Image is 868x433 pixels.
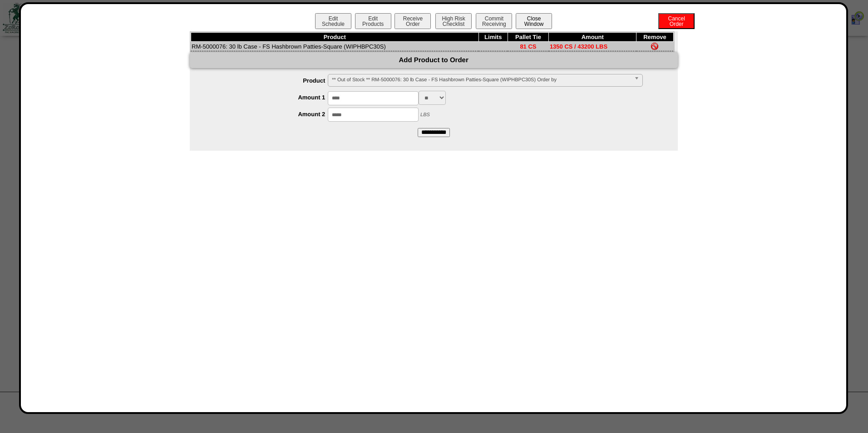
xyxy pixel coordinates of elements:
[636,33,674,42] th: Remove
[515,20,553,27] a: CloseWindow
[516,13,552,29] button: CloseWindow
[208,77,328,84] label: Product
[478,33,508,42] th: Limits
[315,13,351,29] button: EditSchedule
[549,33,636,42] th: Amount
[208,94,328,101] label: Amount 1
[435,13,472,29] button: High RiskChecklist
[191,42,478,51] td: RM-5000076: 30 lb Case - FS Hashbrown Patties-Square (WIPHBPC30S)
[651,43,658,50] img: Remove Item
[355,13,391,29] button: EditProducts
[508,33,549,42] th: Pallet Tie
[550,43,607,50] span: 1350 CS / 43200 LBS
[520,43,536,50] span: 81 CS
[420,112,430,118] span: LBS
[395,13,431,29] button: ReceiveOrder
[208,111,328,118] label: Amount 2
[332,74,630,85] span: ** Out of Stock ** RM-5000076: 30 lb Case - FS Hashbrown Patties-Square (WIPHBPC30S) Order by
[190,52,678,68] div: Add Product to Order
[191,33,478,42] th: Product
[658,13,695,29] button: CancelOrder
[476,13,512,29] button: CommitReceiving
[434,21,474,27] a: High RiskChecklist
